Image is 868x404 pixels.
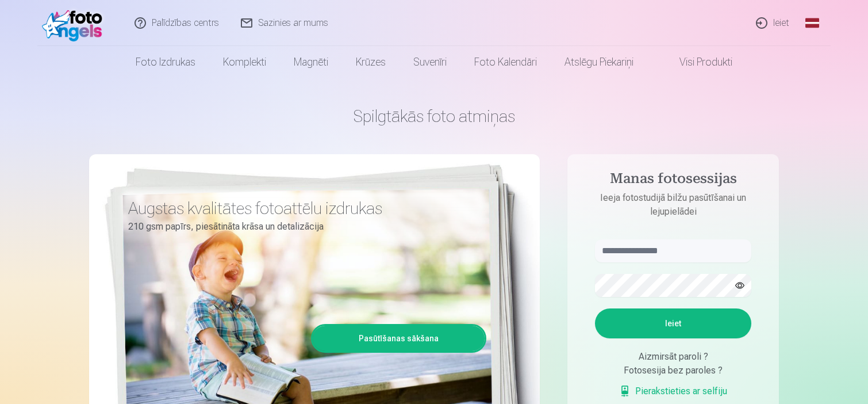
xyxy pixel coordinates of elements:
h1: Spilgtākās foto atmiņas [89,106,779,127]
a: Foto izdrukas [122,46,209,78]
p: 210 gsm papīrs, piesātināta krāsa un detalizācija [128,219,478,235]
h4: Manas fotosessijas [583,170,763,191]
a: Atslēgu piekariņi [551,46,647,78]
a: Pierakstieties ar selfiju [619,384,727,398]
p: Ieeja fotostudijā bilžu pasūtīšanai un lejupielādei [583,191,763,219]
a: Komplekti [209,46,280,78]
a: Magnēti [280,46,342,78]
a: Suvenīri [400,46,460,78]
div: Fotosesija bez paroles ? [595,364,751,378]
a: Foto kalendāri [460,46,551,78]
div: Aizmirsāt paroli ? [595,350,751,364]
img: /fa1 [42,5,108,41]
button: Ieiet [595,308,751,338]
a: Krūzes [342,46,400,78]
h3: Augstas kvalitātes fotoattēlu izdrukas [128,198,478,219]
a: Visi produkti [647,46,746,78]
a: Pasūtīšanas sākšana [313,326,485,351]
